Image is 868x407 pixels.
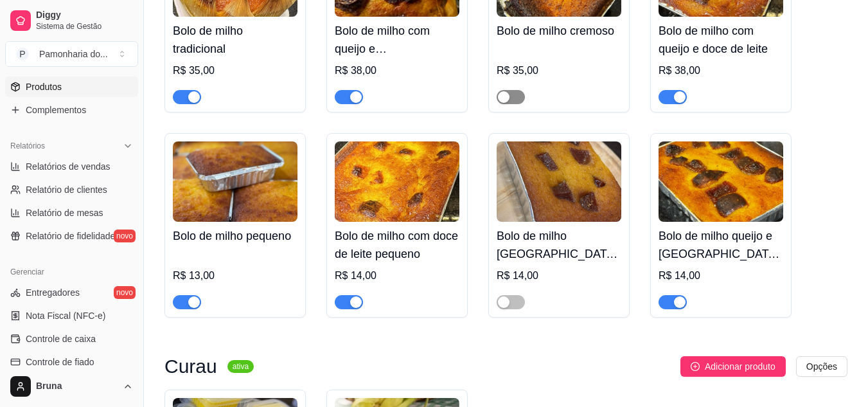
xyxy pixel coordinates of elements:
[26,286,80,299] span: Entregadores
[705,359,775,374] span: Adicionar produto
[806,359,837,374] span: Opções
[39,48,108,60] div: Pamonharia do ...
[26,183,107,196] span: Relatório de clientes
[10,141,45,151] span: Relatórios
[227,360,254,373] sup: ativa
[26,104,86,116] span: Complementos
[5,226,138,246] a: Relatório de fidelidadenovo
[26,80,62,93] span: Produtos
[5,156,138,177] a: Relatórios de vendas
[173,63,297,78] div: R$ 35,00
[16,48,29,60] span: P
[796,356,847,377] button: Opções
[659,22,783,58] h4: Bolo de milho com queijo e doce de leite
[659,227,783,263] h4: Bolo de milho queijo e [GEOGRAPHIC_DATA] pequeno
[5,100,138,120] a: Complementos
[5,77,138,97] a: Produtos
[26,230,115,242] span: Relatório de fidelidade
[680,356,786,377] button: Adicionar produto
[5,5,138,36] a: DiggySistema de Gestão
[26,356,94,368] span: Controle de fiado
[5,305,138,326] a: Nota Fiscal (NFC-e)
[497,141,621,222] img: product-image
[36,381,118,392] span: Bruna
[659,141,783,222] img: product-image
[335,227,459,263] h4: Bolo de milho com doce de leite pequeno
[5,282,138,303] a: Entregadoresnovo
[5,262,138,282] div: Gerenciar
[659,63,783,78] div: R$ 38,00
[26,309,105,322] span: Nota Fiscal (NFC-e)
[497,63,621,78] div: R$ 35,00
[36,21,133,32] span: Sistema de Gestão
[335,63,459,78] div: R$ 38,00
[173,141,297,222] img: product-image
[659,268,783,284] div: R$ 14,00
[5,352,138,372] a: Controle de fiado
[335,22,459,58] h4: Bolo de milho com queijo e [GEOGRAPHIC_DATA]
[173,22,297,58] h4: Bolo de milho tradicional
[335,141,459,222] img: product-image
[26,160,111,173] span: Relatórios de vendas
[5,179,138,200] a: Relatório de clientes
[173,268,297,284] div: R$ 13,00
[5,371,138,402] button: Bruna
[691,362,700,371] span: plus-circle
[497,268,621,284] div: R$ 14,00
[26,206,103,219] span: Relatório de mesas
[335,268,459,284] div: R$ 14,00
[164,359,217,374] h3: Curau
[36,10,133,21] span: Diggy
[497,22,621,40] h4: Bolo de milho cremoso
[5,41,138,67] button: Select a team
[173,227,297,245] h4: Bolo de milho pequeno
[26,332,96,345] span: Controle de caixa
[5,329,138,349] a: Controle de caixa
[5,203,138,223] a: Relatório de mesas
[497,227,621,263] h4: Bolo de milho [GEOGRAPHIC_DATA] pequeno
